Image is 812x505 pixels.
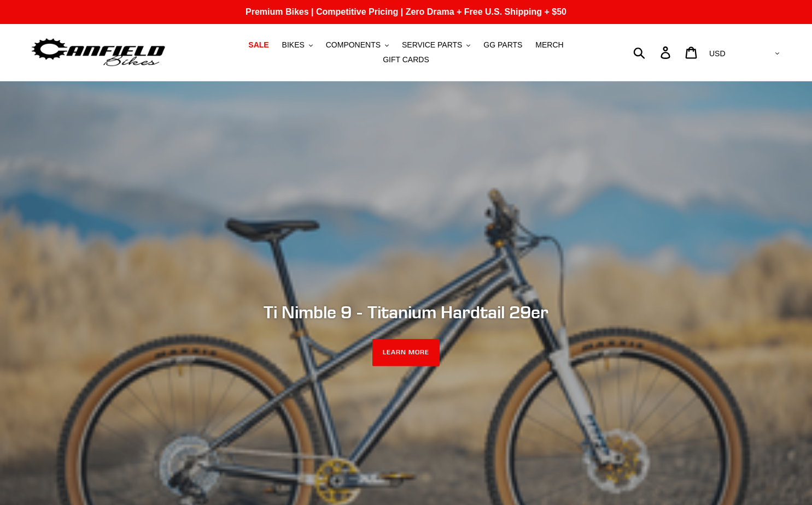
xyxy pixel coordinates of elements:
input: Search [639,40,667,64]
button: BIKES [277,38,318,52]
img: Canfield Bikes [30,35,167,70]
span: COMPONENTS [326,40,381,50]
span: GG PARTS [483,40,522,50]
a: MERCH [530,38,569,52]
span: SERVICE PARTS [402,40,462,50]
button: SERVICE PARTS [396,38,476,52]
span: MERCH [535,40,563,50]
span: GIFT CARDS [383,55,429,64]
h2: Ti Nimble 9 - Titanium Hardtail 29er [108,301,704,322]
a: GG PARTS [478,38,528,52]
a: SALE [243,38,274,52]
a: LEARN MORE [372,339,440,366]
button: COMPONENTS [320,38,394,52]
a: GIFT CARDS [377,52,435,67]
span: SALE [248,40,268,50]
span: BIKES [282,40,305,50]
